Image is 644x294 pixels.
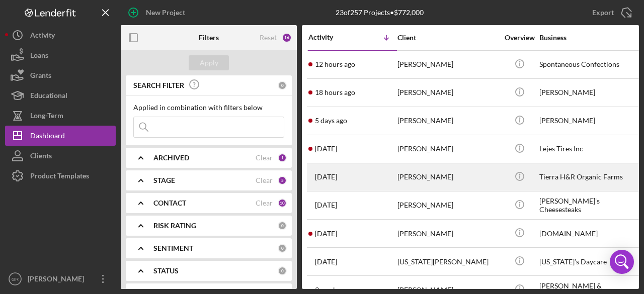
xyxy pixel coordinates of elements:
div: [US_STATE][PERSON_NAME] [397,248,498,275]
div: New Project [146,3,185,23]
button: Product Templates [5,166,116,186]
div: 10 [278,199,287,208]
b: STAGE [153,176,175,184]
button: Loans [5,45,116,65]
div: Loans [30,45,48,68]
b: RISK RATING [153,222,196,230]
div: 0 [278,266,287,275]
div: Tierra H&R Organic Farms [539,164,640,190]
div: Clients [30,146,52,168]
div: [PERSON_NAME] [397,108,498,134]
div: [PERSON_NAME] [397,136,498,162]
div: 1 [278,153,287,162]
time: 2025-08-21 04:32 [315,258,337,266]
div: Reset [260,34,277,42]
div: Clear [256,176,273,184]
div: 16 [282,33,292,43]
div: 0 [278,244,287,253]
div: Apply [200,55,218,70]
div: Activity [30,25,55,48]
div: [PERSON_NAME] [397,220,498,247]
div: [PERSON_NAME] [397,51,498,78]
time: 2025-08-25 21:44 [315,173,337,181]
b: CONTACT [153,199,186,207]
div: Export [592,3,614,23]
text: GR [12,276,19,282]
time: 2025-08-15 18:55 [315,286,352,294]
div: Grants [30,65,51,88]
button: Dashboard [5,126,116,146]
div: 23 of 257 Projects • $772,000 [336,9,424,17]
div: 0 [278,81,287,90]
div: [PERSON_NAME] [397,164,498,190]
div: Overview [501,34,538,42]
time: 2025-08-28 20:25 [315,117,347,125]
div: [PERSON_NAME] [539,108,640,134]
div: [PERSON_NAME] [397,79,498,106]
div: Open Intercom Messenger [610,250,634,274]
div: Business [539,34,640,42]
button: Export [582,3,639,23]
button: Clients [5,146,116,166]
time: 2025-09-02 03:47 [315,60,355,68]
b: SEARCH FILTER [133,81,184,89]
button: Grants [5,65,116,85]
div: Client [397,34,498,42]
b: Filters [199,34,219,42]
div: Clear [256,154,273,162]
time: 2025-08-28 02:54 [315,145,337,153]
div: Dashboard [30,126,65,148]
div: [PERSON_NAME] [25,269,91,291]
div: Spontaneous Confections [539,51,640,78]
div: [PERSON_NAME]'s Cheesesteaks [539,192,640,219]
div: [US_STATE]’s Daycare [539,248,640,275]
div: Long-Term [30,106,63,128]
time: 2025-09-01 22:14 [315,88,355,96]
div: Applied in combination with filters below [133,104,284,112]
button: Apply [189,55,229,70]
time: 2025-08-22 03:53 [315,230,337,238]
div: Activity [308,33,353,41]
button: Educational [5,85,116,106]
div: [PERSON_NAME] [397,192,498,219]
div: Clear [256,199,273,207]
button: Activity [5,25,116,45]
button: Long-Term [5,106,116,126]
b: ARCHIVED [153,154,189,162]
div: Lejes Tires Inc [539,136,640,162]
div: [PERSON_NAME] [539,79,640,106]
div: [DOMAIN_NAME] [539,220,640,247]
div: Educational [30,85,67,108]
div: 0 [278,221,287,230]
div: 5 [278,176,287,185]
div: Product Templates [30,166,89,188]
button: GR[PERSON_NAME] [5,269,116,289]
b: SENTIMENT [153,244,193,252]
button: New Project [121,3,195,23]
time: 2025-08-23 05:05 [315,201,337,209]
b: STATUS [153,267,179,275]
